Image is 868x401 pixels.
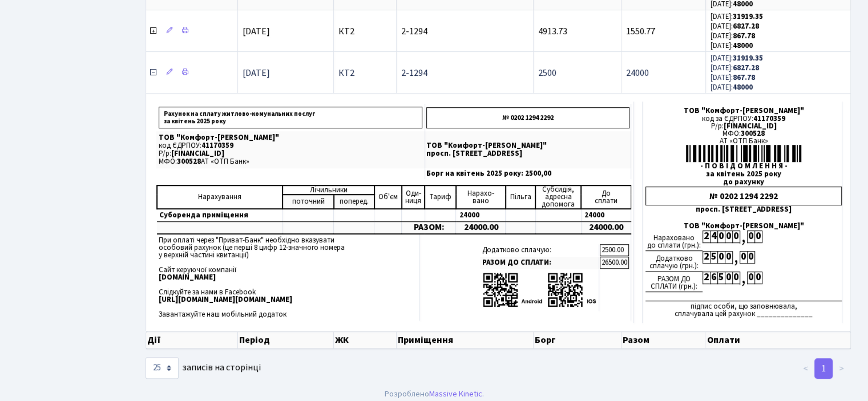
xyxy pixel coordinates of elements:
[645,206,842,213] div: просп. [STREET_ADDRESS]
[171,148,224,159] span: [FINANCIAL_ID]
[535,185,581,209] td: Субсидія, адресна допомога
[645,137,842,145] div: АТ «ОТП Банк»
[538,25,567,38] span: 4913.73
[740,251,747,264] div: 0
[733,40,753,51] b: 48000
[480,257,599,269] td: РАЗОМ ДО СПЛАТИ:
[159,294,292,305] b: [URL][DOMAIN_NAME][DOMAIN_NAME]
[581,185,631,209] td: До cплати
[733,31,755,41] b: 867.78
[747,272,754,284] div: 0
[146,357,261,379] label: записів на сторінці
[282,185,374,195] td: Лічильники
[600,257,629,269] td: 26500.00
[426,107,629,128] p: № 0202 1294 2292
[581,209,631,222] td: 24000
[733,82,753,92] b: 48000
[397,331,534,349] th: Приміщення
[159,158,422,165] p: МФО: АТ «ОТП Банк»
[402,185,425,209] td: Оди- ниця
[480,244,599,256] td: Додатково сплачую:
[157,209,282,222] td: Суборенда приміщення
[645,230,703,251] div: Нараховано до сплати (грн.):
[725,272,732,284] div: 0
[710,40,753,51] small: [DATE]:
[703,272,710,284] div: 2
[402,222,456,234] td: РАЗОМ:
[456,185,506,209] td: Нарахо- вано
[146,331,238,349] th: Дії
[747,251,754,264] div: 0
[159,272,216,282] b: [DOMAIN_NAME]
[645,171,842,178] div: за квітень 2025 року
[645,163,842,170] div: - П О В І Д О М Л Е Н Н Я -
[725,230,732,243] div: 0
[717,251,725,264] div: 0
[159,107,422,128] p: Рахунок на сплату житлово-комунальних послуг за квітень 2025 року
[747,230,754,243] div: 0
[338,68,391,78] span: КТ2
[645,301,842,318] div: підпис особи, що заповнювала, сплачувала цей рахунок ______________
[645,179,842,186] div: до рахунку
[429,388,482,400] a: Massive Kinetic
[600,244,629,256] td: 2500.00
[238,331,334,349] th: Період
[710,31,755,41] small: [DATE]:
[741,128,765,139] span: 300528
[157,185,282,209] td: Нарахування
[717,230,725,243] div: 0
[456,222,506,234] td: 24000.00
[733,63,759,73] b: 6827.28
[426,170,629,177] p: Борг на квітень 2025 року: 2500,00
[581,222,631,234] td: 24000.00
[201,140,233,151] span: 41170359
[538,67,556,79] span: 2500
[645,187,842,205] div: № 0202 1294 2292
[710,63,759,73] small: [DATE]:
[732,251,740,264] div: ,
[732,230,740,243] div: 0
[710,251,717,264] div: 5
[146,357,179,379] select: записів на сторінці
[645,107,842,115] div: ТОВ "Комфорт-[PERSON_NAME]"
[710,11,763,22] small: [DATE]:
[753,114,785,124] span: 41170359
[425,185,456,209] td: Тариф
[159,150,422,157] p: Р/р:
[740,272,747,285] div: ,
[732,272,740,284] div: 0
[733,72,755,83] b: 867.78
[385,388,484,400] div: Розроблено .
[177,156,201,167] span: 300528
[338,27,391,36] span: КТ2
[710,230,717,243] div: 4
[426,142,629,149] p: ТОВ "Комфорт-[PERSON_NAME]"
[645,115,842,123] div: код за ЄДРПОУ:
[334,331,397,349] th: ЖК
[506,185,535,209] td: Пільга
[645,272,703,292] div: РАЗОМ ДО СПЛАТИ (грн.):
[156,234,420,321] td: При оплаті через "Приват-Банк" необхідно вказувати особовий рахунок (це перші 8 цифр 12-значного ...
[401,27,528,36] span: 2-1294
[645,123,842,130] div: Р/р:
[703,251,710,264] div: 2
[703,230,710,243] div: 2
[710,72,755,83] small: [DATE]:
[754,272,762,284] div: 0
[754,230,762,243] div: 0
[626,67,649,79] span: 24000
[710,21,759,31] small: [DATE]:
[710,53,763,63] small: [DATE]:
[243,67,270,79] span: [DATE]
[626,25,655,38] span: 1550.77
[401,68,528,78] span: 2-1294
[733,11,763,22] b: 31919.35
[159,142,422,149] p: код ЄДРПОУ:
[456,209,506,222] td: 24000
[243,25,270,38] span: [DATE]
[740,230,747,244] div: ,
[724,121,777,131] span: [FINANCIAL_ID]
[710,272,717,284] div: 6
[534,331,622,349] th: Борг
[705,331,850,349] th: Оплати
